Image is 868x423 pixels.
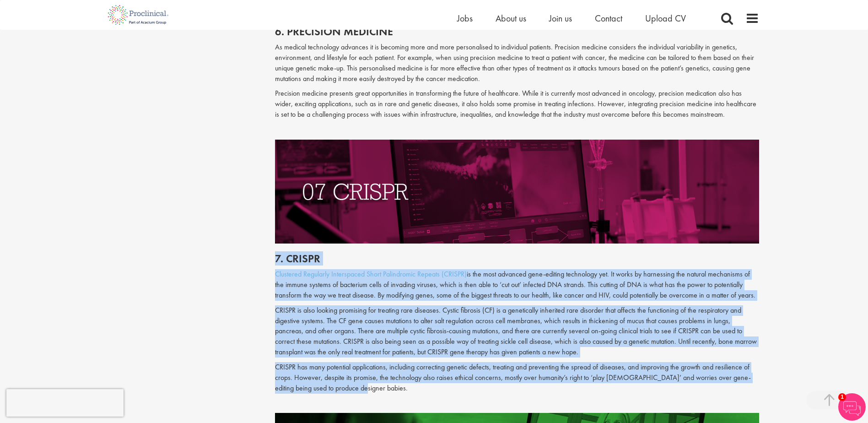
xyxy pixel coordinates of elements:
[549,12,572,24] a: Join us
[275,269,759,301] p: is the most advanced gene-editing technology yet. It works by harnessing the natural mechanisms o...
[275,26,759,38] h2: 6. Precision medicine
[275,253,759,265] h2: 7. CRISPR
[595,12,622,24] a: Contact
[6,389,124,417] iframe: reCAPTCHA
[275,269,467,279] a: Clustered Regularly Interspaced Short Palindromic Repeats (CRISPR)
[275,362,759,394] p: CRISPR has many potential applications, including correcting genetic defects, treating and preven...
[496,12,526,24] a: About us
[838,393,846,401] span: 1
[838,393,866,421] img: Chatbot
[457,12,473,24] a: Jobs
[275,305,759,358] p: CRISPR is also looking promising for treating rare diseases. Cystic fibrosis (CF) is a geneticall...
[645,12,686,24] a: Upload CV
[275,88,759,120] p: Precision medicine presents great opportunities in transforming the future of healthcare. While i...
[275,42,759,84] p: As medical technology advances it is becoming more and more personalised to individual patients. ...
